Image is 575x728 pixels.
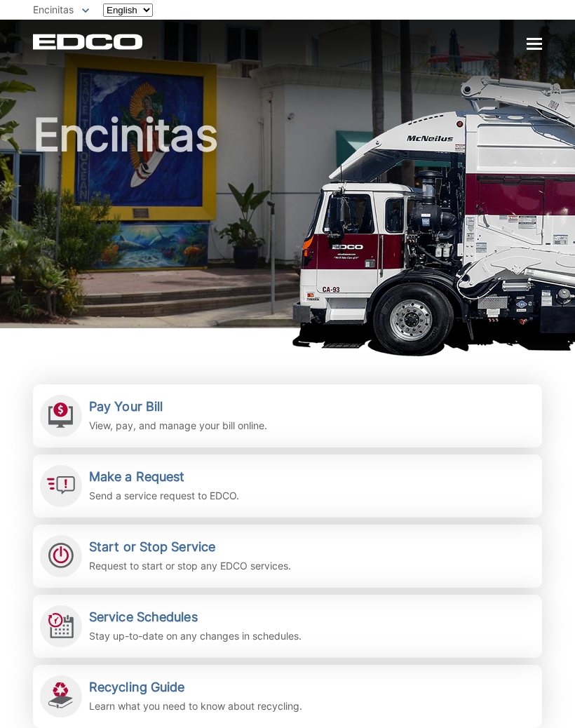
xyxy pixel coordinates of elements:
[89,418,267,433] p: View, pay, and manage your bill online.
[89,488,239,504] p: Send a service request to EDCO.
[89,699,302,714] p: Learn what you need to know about recycling.
[33,112,542,335] h1: Encinitas
[33,595,542,658] a: Service Schedules Stay up-to-date on any changes in schedules.
[103,4,153,17] select: Select a language
[33,4,74,15] span: Encinitas
[33,665,542,728] a: Recycling Guide Learn what you need to know about recycling.
[89,399,267,414] h2: Pay Your Bill
[89,539,291,555] h2: Start or Stop Service
[89,558,291,574] p: Request to start or stop any EDCO services.
[33,454,542,518] a: Make a Request Send a service request to EDCO.
[33,384,542,447] a: Pay Your Bill View, pay, and manage your bill online.
[33,34,144,50] a: EDCD logo. Return to the homepage.
[89,469,239,485] h2: Make a Request
[89,680,302,695] h2: Recycling Guide
[89,628,302,644] p: Stay up-to-date on any changes in schedules.
[89,609,302,625] h2: Service Schedules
